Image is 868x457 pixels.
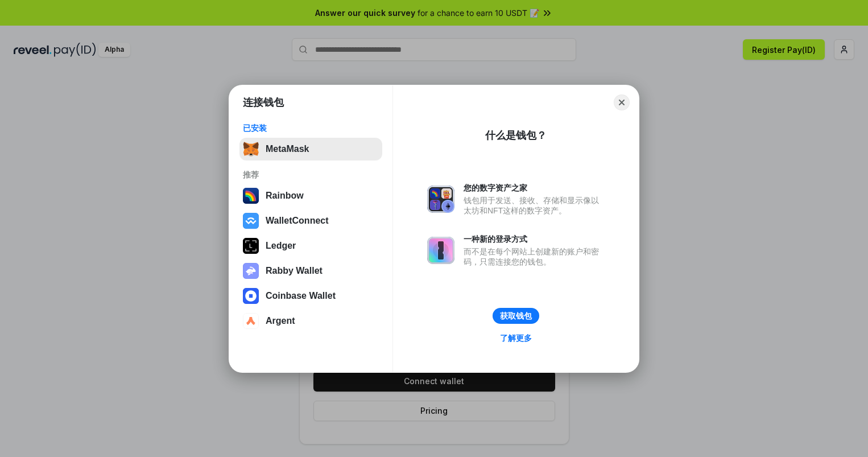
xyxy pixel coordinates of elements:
button: Ledger [239,234,382,257]
div: 而不是在每个网站上创建新的账户和密码，只需连接您的钱包。 [464,246,605,267]
img: svg+xml,%3Csvg%20xmlns%3D%22http%3A%2F%2Fwww.w3.org%2F2000%2Fsvg%22%20width%3D%2228%22%20height%3... [243,238,259,254]
div: Coinbase Wallet [266,291,336,301]
img: svg+xml,%3Csvg%20width%3D%2228%22%20height%3D%2228%22%20viewBox%3D%220%200%2028%2028%22%20fill%3D... [243,288,259,304]
div: 获取钱包 [500,311,532,321]
div: 一种新的登录方式 [464,234,605,244]
div: 您的数字资产之家 [464,183,605,193]
button: WalletConnect [239,209,382,232]
button: Coinbase Wallet [239,285,382,307]
button: Rainbow [239,184,382,207]
div: Argent [266,316,295,326]
img: svg+xml,%3Csvg%20fill%3D%22none%22%20height%3D%2233%22%20viewBox%3D%220%200%2035%2033%22%20width%... [243,141,259,157]
img: svg+xml,%3Csvg%20width%3D%22120%22%20height%3D%22120%22%20viewBox%3D%220%200%20120%20120%22%20fil... [243,188,259,204]
div: 什么是钱包？ [485,129,547,142]
div: 钱包用于发送、接收、存储和显示像以太坊和NFT这样的数字资产。 [464,195,605,216]
div: WalletConnect [266,216,329,226]
div: 了解更多 [500,333,532,343]
img: svg+xml,%3Csvg%20xmlns%3D%22http%3A%2F%2Fwww.w3.org%2F2000%2Fsvg%22%20fill%3D%22none%22%20viewBox... [427,237,454,264]
div: MetaMask [266,144,309,154]
img: svg+xml,%3Csvg%20xmlns%3D%22http%3A%2F%2Fwww.w3.org%2F2000%2Fsvg%22%20fill%3D%22none%22%20viewBox... [427,186,454,213]
button: Rabby Wallet [239,260,382,282]
img: svg+xml,%3Csvg%20width%3D%2228%22%20height%3D%2228%22%20viewBox%3D%220%200%2028%2028%22%20fill%3D... [243,313,259,329]
div: Rabby Wallet [266,266,323,276]
div: Ledger [266,241,296,251]
button: MetaMask [239,138,382,160]
div: 已安装 [243,123,379,133]
div: Rainbow [266,191,304,201]
button: Argent [239,310,382,332]
a: 了解更多 [493,331,539,345]
img: svg+xml,%3Csvg%20width%3D%2228%22%20height%3D%2228%22%20viewBox%3D%220%200%2028%2028%22%20fill%3D... [243,213,259,229]
img: svg+xml,%3Csvg%20xmlns%3D%22http%3A%2F%2Fwww.w3.org%2F2000%2Fsvg%22%20fill%3D%22none%22%20viewBox... [243,263,259,279]
div: 推荐 [243,170,379,180]
button: 获取钱包 [493,308,539,324]
button: Close [614,94,630,110]
h1: 连接钱包 [243,96,284,109]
